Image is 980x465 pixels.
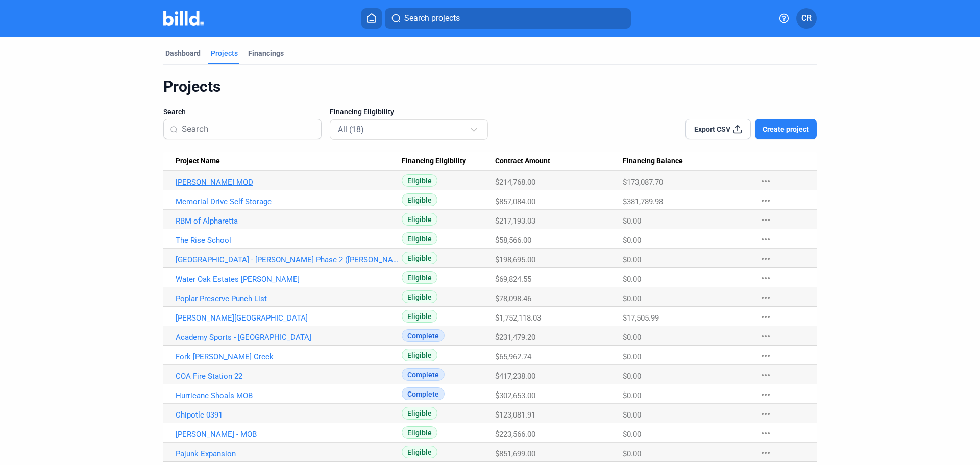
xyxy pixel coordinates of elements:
[623,255,641,264] span: $0.00
[402,252,437,264] span: Eligible
[176,216,402,226] a: RBM of Alpharetta
[402,387,445,400] span: Complete
[755,119,817,139] button: Create project
[759,214,772,226] mat-icon: more_horiz
[495,372,535,381] span: $417,238.00
[248,48,284,58] div: Financings
[385,8,631,29] button: Search projects
[176,157,220,166] span: Project Name
[495,236,531,245] span: $58,566.00
[623,410,641,420] span: $0.00
[176,391,402,400] a: Hurricane Shoals MOB
[338,125,364,134] mat-select-trigger: All (18)
[623,157,749,166] div: Financing Balance
[623,275,641,284] span: $0.00
[759,272,772,284] mat-icon: more_horiz
[759,369,772,381] mat-icon: more_horiz
[495,352,531,361] span: $65,962.74
[623,391,641,400] span: $0.00
[176,197,402,206] a: Memorial Drive Self Storage
[176,178,402,187] a: [PERSON_NAME] MOD
[495,197,535,206] span: $857,084.00
[623,216,641,226] span: $0.00
[694,124,730,134] span: Export CSV
[759,253,772,265] mat-icon: more_horiz
[330,107,394,117] span: Financing Eligibility
[176,449,402,458] a: Pajunk Expansion
[623,352,641,361] span: $0.00
[759,408,772,420] mat-icon: more_horiz
[402,157,496,166] div: Financing Eligibility
[402,157,466,166] span: Financing Eligibility
[495,275,531,284] span: $69,824.55
[176,333,402,342] a: Academy Sports - [GEOGRAPHIC_DATA]
[402,446,437,458] span: Eligible
[495,255,535,264] span: $198,695.00
[495,449,535,458] span: $851,699.00
[685,119,751,139] button: Export CSV
[623,197,663,206] span: $381,789.98
[495,157,550,166] span: Contract Amount
[796,8,817,29] button: CR
[176,294,402,303] a: Poplar Preserve Punch List
[759,175,772,187] mat-icon: more_horiz
[165,48,201,58] div: Dashboard
[623,333,641,342] span: $0.00
[759,291,772,304] mat-icon: more_horiz
[402,213,437,226] span: Eligible
[176,255,402,264] a: [GEOGRAPHIC_DATA] - [PERSON_NAME] Phase 2 ([PERSON_NAME][GEOGRAPHIC_DATA][PERSON_NAME])
[402,174,437,187] span: Eligible
[402,368,445,381] span: Complete
[759,350,772,362] mat-icon: more_horiz
[176,275,402,284] a: Water Oak Estates [PERSON_NAME]
[759,194,772,207] mat-icon: more_horiz
[402,290,437,303] span: Eligible
[623,236,641,245] span: $0.00
[211,48,238,58] div: Projects
[759,388,772,401] mat-icon: more_horiz
[182,118,315,140] input: Search
[623,313,659,323] span: $17,505.99
[176,236,402,245] a: The Rise School
[176,372,402,381] a: COA Fire Station 22
[763,124,809,134] span: Create project
[402,193,437,206] span: Eligible
[623,294,641,303] span: $0.00
[176,430,402,439] a: [PERSON_NAME] - MOB
[402,329,445,342] span: Complete
[623,157,683,166] span: Financing Balance
[402,310,437,323] span: Eligible
[759,447,772,459] mat-icon: more_horiz
[495,294,531,303] span: $78,098.46
[176,313,402,323] a: [PERSON_NAME][GEOGRAPHIC_DATA]
[759,427,772,439] mat-icon: more_horiz
[495,216,535,226] span: $217,193.03
[163,77,817,96] div: Projects
[759,311,772,323] mat-icon: more_horiz
[801,12,812,25] span: CR
[402,407,437,420] span: Eligible
[623,449,641,458] span: $0.00
[759,233,772,246] mat-icon: more_horiz
[402,426,437,439] span: Eligible
[402,349,437,361] span: Eligible
[176,352,402,361] a: Fork [PERSON_NAME] Creek
[495,430,535,439] span: $223,566.00
[163,107,186,117] span: Search
[495,391,535,400] span: $302,653.00
[759,330,772,342] mat-icon: more_horiz
[495,333,535,342] span: $231,479.20
[495,410,535,420] span: $123,081.91
[176,410,402,420] a: Chipotle 0391
[176,157,402,166] div: Project Name
[402,232,437,245] span: Eligible
[163,11,204,26] img: Billd Company Logo
[623,430,641,439] span: $0.00
[495,178,535,187] span: $214,768.00
[623,178,663,187] span: $173,087.70
[404,12,460,25] span: Search projects
[495,313,541,323] span: $1,752,118.03
[623,372,641,381] span: $0.00
[402,271,437,284] span: Eligible
[495,157,623,166] div: Contract Amount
